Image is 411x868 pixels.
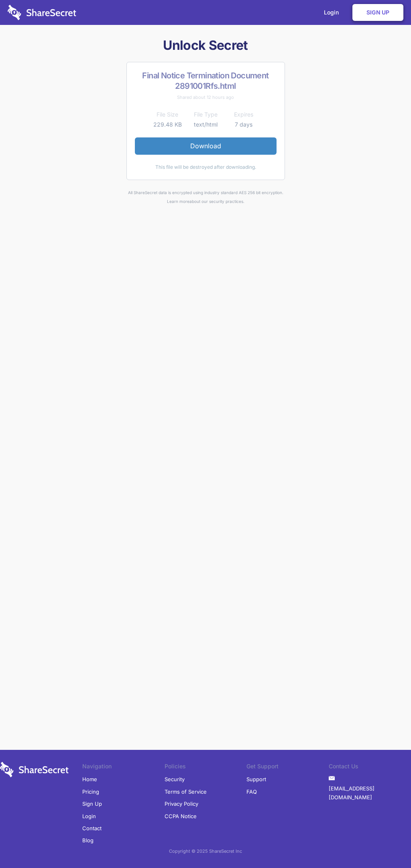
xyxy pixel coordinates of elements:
[82,798,102,810] a: Sign Up
[165,810,197,822] a: CCPA Notice
[135,163,277,172] div: This file will be destroyed after downloading.
[187,120,225,129] td: text/html
[246,773,266,785] a: Support
[82,834,94,846] a: Blog
[187,110,225,119] th: File Type
[225,120,263,129] td: 7 days
[246,786,257,798] a: FAQ
[165,798,198,810] a: Privacy Policy
[329,762,411,773] li: Contact Us
[329,782,411,804] a: [EMAIL_ADDRESS][DOMAIN_NAME]
[352,4,403,21] a: Sign Up
[8,5,76,20] img: logo-wordmark-white-trans-d4663122ce5f474addd5e946df7df03e33cb6a1c49d2221995e7729f52c070b2.svg
[82,822,102,834] a: Contact
[225,110,263,119] th: Expires
[82,762,165,773] li: Navigation
[165,762,247,773] li: Policies
[82,773,97,785] a: Home
[149,110,187,119] th: File Size
[135,137,277,154] a: Download
[82,810,96,822] a: Login
[165,786,207,798] a: Terms of Service
[82,786,99,798] a: Pricing
[135,70,277,91] h2: Final Notice Termination Document 2891001Rfs.html
[149,120,187,129] td: 229.48 KB
[165,773,185,785] a: Security
[246,762,329,773] li: Get Support
[135,93,277,102] div: Shared about 12 hours ago
[167,199,189,204] a: Learn more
